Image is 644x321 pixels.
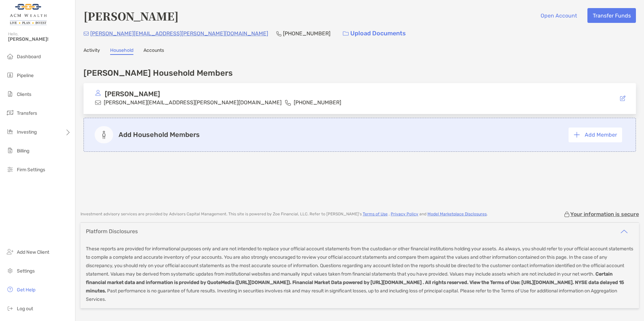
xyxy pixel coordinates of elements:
img: get-help icon [6,285,14,293]
a: Household [110,47,133,55]
h4: [PERSON_NAME] [84,8,179,24]
img: pipeline icon [6,71,14,79]
img: add_new_client icon [6,248,14,256]
img: transfers icon [6,109,14,117]
p: Your information is secure [570,211,639,217]
span: Dashboard [17,54,41,60]
span: Transfers [17,110,37,116]
img: Email Icon [84,32,89,36]
p: [PERSON_NAME] [105,90,160,98]
span: Log out [17,306,33,312]
a: Model Marketplace Disclosures [427,212,487,216]
span: Add New Client [17,249,49,255]
a: Terms of Use [363,212,388,216]
a: Privacy Policy [391,212,418,216]
span: Settings [17,268,35,274]
img: add member icon [95,126,113,143]
button: Open Account [535,8,582,23]
div: Platform Disclosures [86,228,138,235]
b: Certain financial market data and information is provided by QuoteMedia ([URL][DOMAIN_NAME]). Fin... [86,271,624,294]
img: Zoe Logo [8,3,48,27]
p: [PHONE_NUMBER] [283,29,330,38]
span: Billing [17,148,29,154]
button: Add Member [569,128,622,142]
img: phone icon [285,100,291,106]
p: These reports are provided for informational purposes only and are not intended to replace your o... [86,245,634,304]
span: Clients [17,92,31,97]
img: email icon [95,100,101,106]
a: Activity [84,47,100,55]
span: [PERSON_NAME]! [8,36,71,42]
p: Investment advisory services are provided by Advisors Capital Management . This site is powered b... [80,212,488,217]
h4: [PERSON_NAME] Household Members [84,68,233,78]
p: [PERSON_NAME][EMAIL_ADDRESS][PERSON_NAME][DOMAIN_NAME] [104,98,282,107]
span: Investing [17,129,37,135]
span: Pipeline [17,73,34,78]
a: Accounts [143,47,164,55]
img: dashboard icon [6,52,14,60]
p: [PERSON_NAME][EMAIL_ADDRESS][PERSON_NAME][DOMAIN_NAME] [90,29,268,38]
img: button icon [574,132,580,138]
img: billing icon [6,146,14,154]
button: Transfer Funds [587,8,636,23]
img: investing icon [6,128,14,136]
img: icon arrow [620,227,628,236]
a: Upload Documents [339,26,410,41]
img: clients icon [6,90,14,98]
p: [PHONE_NUMBER] [294,98,341,107]
span: Firm Settings [17,167,45,173]
img: button icon [343,31,349,36]
img: Phone Icon [276,31,282,36]
img: logout icon [6,304,14,312]
p: Add Household Members [119,131,200,139]
img: avatar icon [95,90,101,96]
img: firm-settings icon [6,165,14,173]
span: Get Help [17,287,35,293]
img: settings icon [6,266,14,275]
